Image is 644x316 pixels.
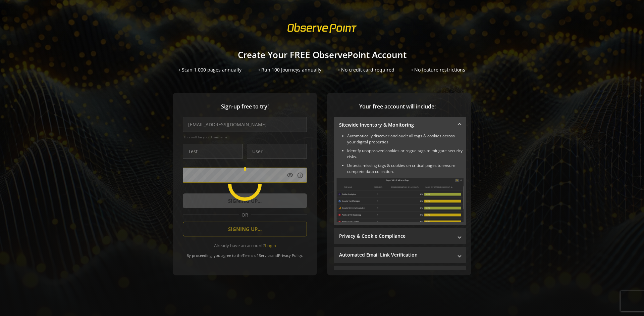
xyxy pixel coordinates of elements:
mat-expansion-panel-header: Automated Email Link Verification [334,247,466,263]
div: Sitewide Inventory & Monitoring [334,133,466,225]
mat-panel-title: Privacy & Cookie Compliance [339,233,453,239]
mat-panel-title: Automated Email Link Verification [339,252,453,258]
a: Privacy Policy [278,253,302,258]
li: Identify unapproved cookies or rogue tags to mitigate security risks. [347,148,464,160]
img: Sitewide Inventory & Monitoring [336,178,464,222]
a: Terms of Service [243,253,271,258]
mat-expansion-panel-header: Privacy & Cookie Compliance [334,228,466,244]
mat-panel-title: Sitewide Inventory & Monitoring [339,122,453,128]
mat-expansion-panel-header: Sitewide Inventory & Monitoring [334,117,466,133]
div: • No credit card required [338,66,394,73]
span: Your free account will include: [334,103,461,110]
div: By proceeding, you agree to the and . [183,249,307,258]
li: Detects missing tags & cookies on critical pages to ensure complete data collection. [347,163,464,175]
div: • No feature restrictions [411,66,465,73]
mat-expansion-panel-header: Performance Monitoring with Web Vitals [334,266,466,282]
div: • Run 100 Journeys annually [258,66,321,73]
div: • Scan 1,000 pages annually [179,66,241,73]
li: Automatically discover and audit all tags & cookies across your digital properties. [347,133,464,145]
span: Sign-up free to try! [183,103,307,110]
